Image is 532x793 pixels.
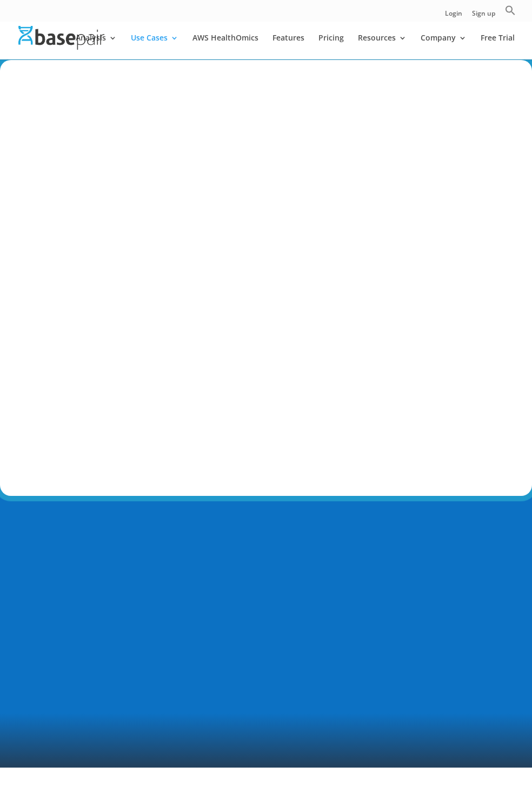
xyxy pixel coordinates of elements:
a: Company [421,34,467,59]
a: AWS HealthOmics [192,34,258,59]
svg: Search [505,5,516,16]
a: Use Cases [131,34,178,59]
a: Features [272,34,304,59]
a: Free Trial [481,34,515,59]
a: Sign up [472,10,495,22]
a: Resources [358,34,407,59]
a: Search Icon Link [505,5,516,22]
img: Basepair [18,26,104,49]
a: Pricing [318,34,344,59]
a: Login [445,10,462,22]
a: Analysis [76,34,117,59]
